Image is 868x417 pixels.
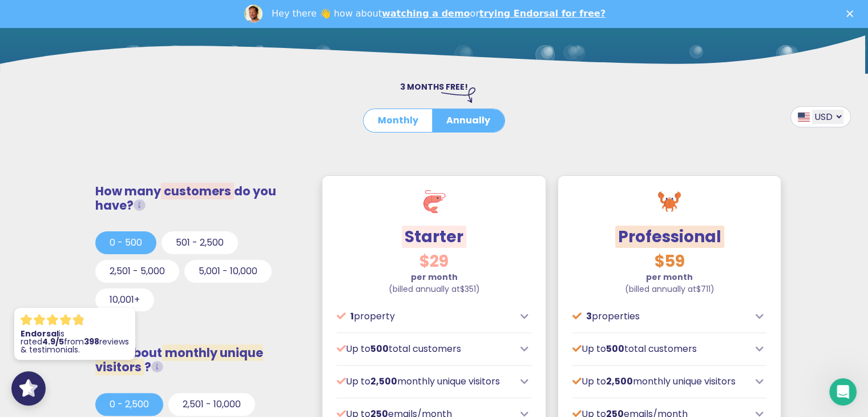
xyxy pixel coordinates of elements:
[337,375,514,388] p: Up to monthly unique visitors
[95,231,156,254] button: 0 - 500
[151,361,163,373] i: Unique visitors that view our social proof tools (widgets, FOMO popups or Wall of Love) on your w...
[272,8,605,19] div: Hey there 👋 how about or
[382,8,470,19] a: watching a demo
[95,346,302,374] h3: How about ?
[400,81,468,93] span: 3 MONTHS FREE!
[586,310,592,323] span: 3
[846,10,858,17] div: Close
[161,183,234,199] span: customers
[42,336,64,347] strong: 4.9/5
[572,342,750,356] p: Up to total customers
[168,393,255,416] button: 2,501 - 10,000
[370,342,389,355] span: 500
[829,378,857,406] iframe: Intercom live chat
[95,260,179,283] button: 2,501 - 5,000
[696,283,710,295] span: $711
[95,184,302,212] h3: How many do you have?
[419,250,449,272] span: $29
[572,375,750,388] p: Up to monthly unique visitors
[244,5,263,23] img: Profile image for Dean
[134,199,146,211] i: Total customers from whom you request testimonials/reviews.
[479,8,605,19] a: trying Endorsal for free?
[658,190,681,213] img: crab.svg
[95,393,163,416] button: 0 - 2,500
[364,109,433,132] button: Monthly
[441,87,475,102] img: arrow-right-down.svg
[402,226,466,248] span: Starter
[572,310,750,323] p: properties
[162,231,238,254] button: 501 - 2,500
[606,342,624,355] span: 500
[337,342,514,356] p: Up to total customers
[615,226,724,248] span: Professional
[655,250,685,272] span: $59
[95,288,154,311] button: 10,001+
[606,375,633,388] span: 2,500
[460,283,476,295] span: $351
[184,260,272,283] button: 5,001 - 10,000
[423,190,446,213] img: shrimp.svg
[646,271,693,283] strong: per month
[337,310,514,323] p: property
[389,283,480,295] span: (billed annually at )
[84,336,99,347] strong: 398
[432,109,504,132] button: Annually
[625,283,714,295] span: (billed annually at )
[21,330,129,354] p: is rated from reviews & testimonials.
[411,271,458,283] strong: per month
[21,328,59,339] strong: Endorsal
[350,310,354,323] span: 1
[95,344,263,375] span: monthly unique visitors
[370,375,397,388] span: 2,500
